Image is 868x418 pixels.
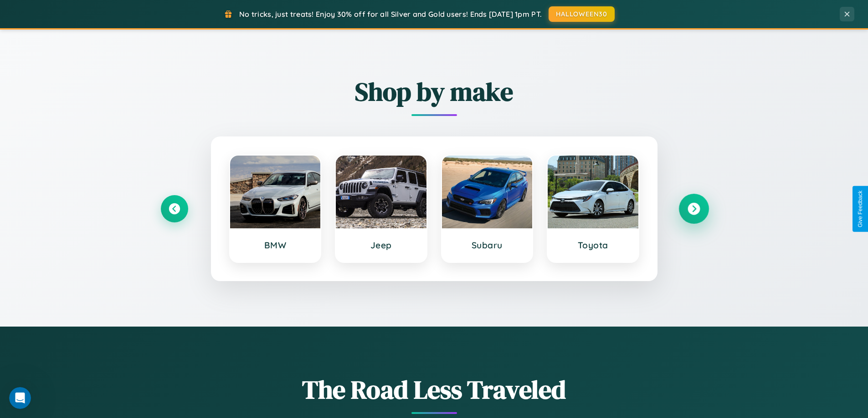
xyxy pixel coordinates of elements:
h1: The Road Less Traveled [161,372,708,407]
button: HALLOWEEN30 [549,6,615,22]
span: No tricks, just treats! Enjoy 30% off for all Silver and Gold users! Ends [DATE] 1pm PT. [239,10,542,19]
h3: Toyota [557,240,629,251]
h3: BMW [239,240,312,251]
h3: Subaru [451,240,524,251]
h2: Shop by make [161,74,708,109]
div: Give Feedback [857,191,863,227]
h3: Jeep [345,240,417,251]
iframe: Intercom live chat [9,387,31,409]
